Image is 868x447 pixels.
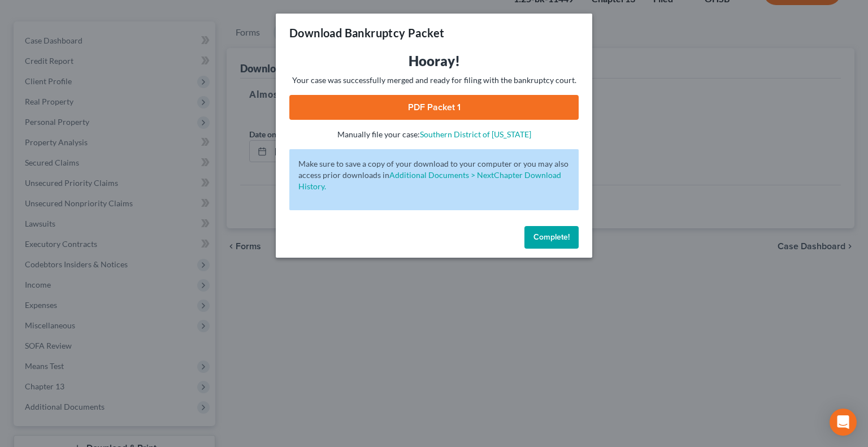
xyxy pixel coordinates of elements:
h3: Hooray! [289,52,579,70]
p: Your case was successfully merged and ready for filing with the bankruptcy court. [289,75,579,86]
a: PDF Packet 1 [289,95,579,120]
a: Additional Documents > NextChapter Download History. [298,170,561,191]
p: Manually file your case: [289,129,579,140]
span: Complete! [533,232,570,242]
button: Complete! [524,226,579,249]
div: Open Intercom Messenger [830,409,857,436]
p: Make sure to save a copy of your download to your computer or you may also access prior downloads in [298,158,570,192]
a: Southern District of [US_STATE] [420,129,531,139]
h3: Download Bankruptcy Packet [289,25,444,41]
